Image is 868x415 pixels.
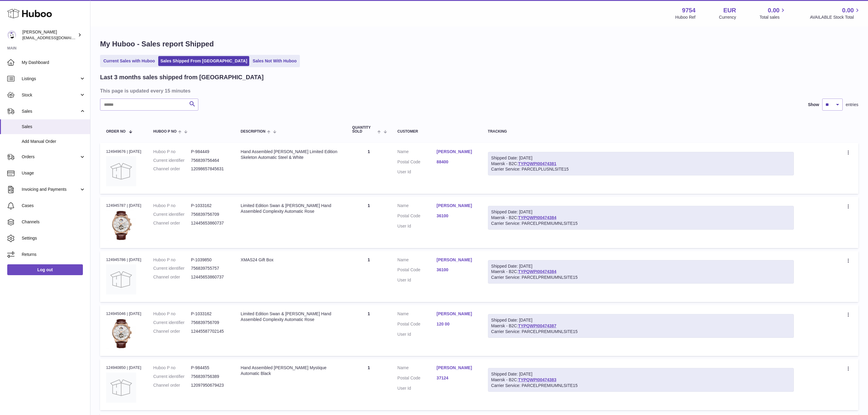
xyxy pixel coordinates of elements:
a: 37124 [437,375,476,381]
a: 36100 [437,267,476,273]
a: 88400 [437,159,476,165]
dd: P-984449 [191,149,229,155]
dd: 12097950679423 [191,382,229,388]
dt: Huboo P no [153,149,191,155]
div: Maersk - B2C: [488,152,794,176]
dd: 12445653860737 [191,274,229,280]
dt: Current identifier [153,320,191,325]
span: Returns [22,252,86,257]
td: 1 [346,359,392,410]
dt: Name [398,311,437,318]
strong: 9754 [682,6,696,14]
dt: Channel order [153,382,191,388]
strong: EUR [723,6,736,14]
div: Shipped Date: [DATE] [491,209,791,215]
img: info@fieldsluxury.london [7,30,16,39]
span: Stock [22,92,79,98]
div: Shipped Date: [DATE] [491,155,791,161]
div: Maersk - B2C: [488,260,794,284]
span: [EMAIL_ADDRESS][DOMAIN_NAME] [22,35,89,40]
span: entries [846,102,858,108]
div: Carrier Service: PARCELPREMIUMNLSITE15 [491,383,791,388]
label: Show [808,102,819,108]
span: Sales [22,108,79,114]
span: Total sales [759,14,786,20]
a: 0.00 Total sales [759,6,786,20]
dd: 12098657845631 [191,166,229,172]
dt: Name [398,365,437,372]
dt: Huboo P no [153,311,191,317]
img: 97541756811602.jpg [106,319,136,349]
div: Shipped Date: [DATE] [491,263,791,269]
dt: Channel order [153,166,191,172]
div: Carrier Service: PARCELPLUSNLSITE15 [491,166,791,172]
h2: Last 3 months sales shipped from [GEOGRAPHIC_DATA] [100,73,264,81]
dt: Current identifier [153,266,191,271]
span: Order No [106,130,126,134]
dt: Postal Code [398,159,437,166]
dt: Huboo P no [153,257,191,263]
dt: Postal Code [398,321,437,329]
div: Currency [719,14,736,20]
dt: Huboo P no [153,365,191,371]
span: AVAILABLE Stock Total [810,14,861,20]
span: Orders [22,154,79,160]
span: Sales [22,124,86,130]
dd: 12445587702145 [191,329,229,334]
span: 0.00 [768,6,780,14]
a: [PERSON_NAME] [437,311,476,317]
a: Current Sales with Huboo [101,56,157,66]
div: Carrier Service: PARCELPREMIUMNLSITE15 [491,221,791,226]
dt: Postal Code [398,267,437,274]
span: Settings [22,235,86,241]
div: Limited Edition Swan & [PERSON_NAME] Hand Assembled Complexity Automatic Rose [241,203,340,214]
dd: P-1033162 [191,203,229,209]
span: 0.00 [842,6,854,14]
h3: This page is updated every 15 minutes [100,87,857,94]
a: TYPQWPI00474387 [518,323,556,328]
div: Maersk - B2C: [488,206,794,230]
span: Usage [22,170,86,176]
dt: Postal Code [398,213,437,220]
h1: My Huboo - Sales report Shipped [100,39,858,49]
dd: P-984455 [191,365,229,371]
span: Huboo P no [153,130,177,134]
div: Maersk - B2C: [488,314,794,338]
img: no-photo.jpg [106,373,136,403]
div: 124949676 | [DATE] [106,149,141,154]
dt: Current identifier [153,374,191,379]
dt: User Id [398,169,437,175]
a: [PERSON_NAME] [437,365,476,371]
a: TYPQWPI00474384 [518,269,556,274]
div: 124940850 | [DATE] [106,365,141,370]
div: 124945786 | [DATE] [106,257,141,263]
dt: Current identifier [153,212,191,217]
a: [PERSON_NAME] [437,203,476,209]
div: [PERSON_NAME] [22,29,77,41]
dd: P-1039850 [191,257,229,263]
span: Channels [22,219,86,225]
dt: Name [398,203,437,210]
dt: User Id [398,385,437,391]
dt: Name [398,257,437,264]
a: Sales Shipped From [GEOGRAPHIC_DATA] [158,56,249,66]
span: Listings [22,76,79,82]
dt: Name [398,149,437,156]
span: My Dashboard [22,60,86,65]
dt: User Id [398,223,437,229]
dd: 756839756464 [191,158,229,163]
div: XMAS24 Gift Box [241,257,340,263]
a: 120 00 [437,321,476,327]
div: Hand Assembled [PERSON_NAME] Mystique Automatic Black [241,365,340,376]
div: 124945787 | [DATE] [106,203,141,208]
div: Maersk - B2C: [488,368,794,392]
dd: 756839756709 [191,212,229,217]
td: 1 [346,143,392,194]
div: Tracking [488,130,794,134]
span: Quantity Sold [352,126,376,134]
dt: Channel order [153,220,191,226]
span: Invoicing and Payments [22,187,79,192]
div: Limited Edition Swan & [PERSON_NAME] Hand Assembled Complexity Automatic Rose [241,311,340,322]
dt: Channel order [153,274,191,280]
dd: 756839756709 [191,320,229,325]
